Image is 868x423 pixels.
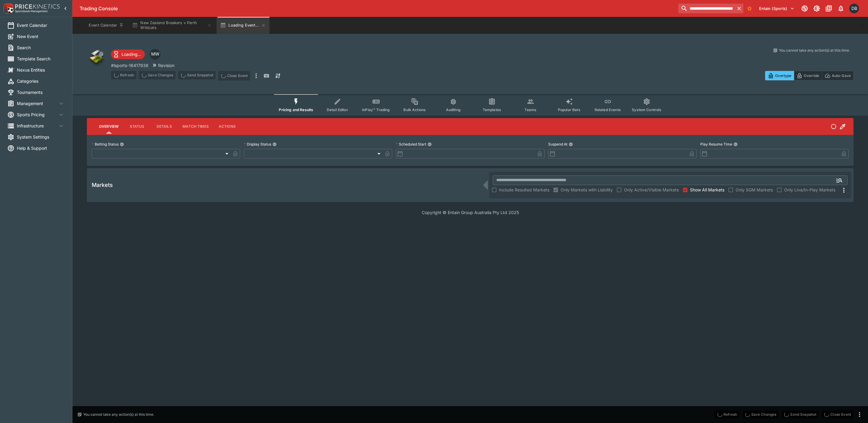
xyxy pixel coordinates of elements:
[94,119,123,134] button: Overview
[17,89,65,95] span: Tournaments
[775,72,791,79] p: Overtype
[85,17,127,34] button: Event Calendar
[834,175,845,186] button: Open
[847,2,861,15] button: Daniel Beswick
[178,119,214,134] button: Match Times
[17,145,65,151] span: Help & Support
[17,100,58,107] span: Management
[274,94,666,116] div: Event type filters
[733,142,738,146] button: Play Resume Time
[823,3,834,14] button: Documentation
[804,72,819,79] p: Override
[794,71,822,80] button: Override
[822,71,854,80] button: Auto-Save
[122,51,141,57] p: Loading...
[811,3,822,14] button: Toggle light/dark mode
[87,48,106,67] img: other.png
[17,22,65,28] span: Event Calendar
[561,187,613,193] span: Only Markets with Liability
[700,142,732,147] p: Play Resume Time
[17,67,65,73] span: Nexus Entities
[755,4,798,13] button: Select Tenant
[832,72,851,79] p: Auto-Save
[558,107,580,112] span: Popular Bets
[214,119,241,134] button: Actions
[72,209,868,216] p: Copyright © Entain Group Australia Pty Ltd 2025
[856,411,863,418] button: more
[327,107,348,112] span: Detail Editor
[548,142,568,147] p: Suspend At
[151,119,178,134] button: Details
[799,3,810,14] button: Connected to PK
[111,62,148,69] p: Copy To Clipboard
[524,107,536,112] span: Teams
[569,142,573,146] button: Suspend At
[678,4,735,13] input: search
[396,142,426,147] p: Scheduled Start
[736,187,773,193] span: Only SGM Markets
[17,123,58,129] span: Infrastructure
[120,142,124,146] button: Betting Status
[17,78,65,84] span: Categories
[123,119,151,134] button: Status
[17,111,58,118] span: Sports Pricing
[92,181,113,188] h5: Markets
[499,187,549,193] span: Include Resulted Markets
[835,3,846,14] button: Notifications
[483,107,501,112] span: Templates
[15,10,48,13] img: Sportsbook Management
[446,107,461,112] span: Auditing
[632,107,661,112] span: System Controls
[779,48,850,53] p: You cannot take any action(s) at this time.
[362,107,390,112] span: InPlay™ Trading
[2,2,14,14] img: PriceKinetics Logo
[83,412,154,417] p: You cannot take any action(s) at this time.
[745,4,754,13] button: No Bookmarks
[17,56,65,62] span: Template Search
[17,134,65,140] span: System Settings
[80,5,676,12] div: Trading Console
[279,107,313,112] span: Pricing and Results
[624,187,679,193] span: Only Active/Visible Markets
[129,17,215,34] button: New Zealand Breakers v Perth Wildcats
[244,142,271,147] p: Display Status
[784,187,835,193] span: Only Live/In-Play Markets
[253,71,260,81] button: more
[92,142,119,147] p: Betting Status
[17,44,65,51] span: Search
[428,142,432,146] button: Scheduled Start
[17,33,65,40] span: New Event
[690,187,724,193] span: Show All Markets
[272,142,277,146] button: Display Status
[217,17,269,34] button: Loading Event...
[849,4,859,13] div: Daniel Beswick
[765,71,794,80] button: Overtype
[840,187,847,194] svg: More
[765,71,854,80] div: Start From
[403,107,426,112] span: Bulk Actions
[595,107,621,112] span: Related Events
[158,62,174,69] p: Revision
[150,49,161,60] div: Michael Wilczynski
[15,4,60,9] img: PriceKinetics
